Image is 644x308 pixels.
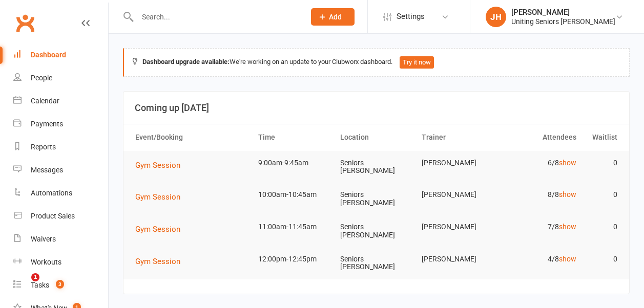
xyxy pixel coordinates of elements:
div: JH [486,7,506,27]
th: Location [336,124,418,150]
td: [PERSON_NAME] [417,215,499,239]
div: Payments [31,120,63,128]
div: Product Sales [31,212,75,220]
div: People [31,74,52,82]
a: People [13,67,108,90]
th: Trainer [417,124,499,150]
button: Gym Session [135,223,188,235]
th: Time [254,124,336,150]
div: [PERSON_NAME] [511,8,615,17]
td: 0 [581,215,622,239]
a: Waivers [13,228,108,251]
td: [PERSON_NAME] [417,183,499,207]
td: 0 [581,183,622,207]
a: Automations [13,182,108,205]
span: Gym Session [135,225,180,234]
a: show [559,190,576,199]
td: 11:00am-11:45am [254,215,336,239]
div: Reports [31,143,56,151]
input: Search... [134,10,298,24]
td: [PERSON_NAME] [417,151,499,175]
div: Dashboard [31,51,66,59]
h3: Coming up [DATE] [135,103,618,113]
strong: Dashboard upgrade available: [142,58,230,65]
th: Event/Booking [131,124,254,150]
td: 4/8 [499,247,581,271]
span: 3 [56,280,64,289]
button: Add [311,8,355,26]
button: Gym Session [135,159,188,171]
th: Attendees [499,124,581,150]
span: Gym Session [135,192,180,202]
div: Automations [31,189,72,197]
div: We're working on an update to your Clubworx dashboard. [123,48,630,77]
button: Try it now [400,56,434,69]
a: Reports [13,136,108,159]
td: 6/8 [499,151,581,175]
td: 8/8 [499,183,581,207]
th: Waitlist [581,124,622,150]
span: Gym Session [135,161,180,170]
span: Settings [397,5,425,28]
span: 1 [31,273,39,281]
a: show [559,223,576,231]
td: 12:00pm-12:45pm [254,247,336,271]
div: Messages [31,166,63,174]
button: Gym Session [135,191,188,203]
td: Seniors [PERSON_NAME] [336,183,418,215]
a: show [559,255,576,263]
a: Dashboard [13,43,108,67]
a: Calendar [13,90,108,113]
span: Gym Session [135,257,180,266]
td: 0 [581,247,622,271]
a: Workouts [13,251,108,274]
td: Seniors [PERSON_NAME] [336,151,418,183]
a: Product Sales [13,205,108,228]
td: 0 [581,151,622,175]
iframe: Intercom live chat [10,273,35,298]
td: 10:00am-10:45am [254,183,336,207]
span: Add [329,13,342,21]
a: show [559,159,576,167]
a: Clubworx [12,10,38,36]
div: Workouts [31,258,61,266]
td: 7/8 [499,215,581,239]
td: [PERSON_NAME] [417,247,499,271]
div: Tasks [31,281,49,289]
div: Uniting Seniors [PERSON_NAME] [511,17,615,26]
div: Calendar [31,97,59,105]
a: Tasks 3 [13,274,108,297]
td: Seniors [PERSON_NAME] [336,215,418,247]
a: Messages [13,159,108,182]
div: Waivers [31,235,56,243]
td: 9:00am-9:45am [254,151,336,175]
td: Seniors [PERSON_NAME] [336,247,418,279]
a: Payments [13,113,108,136]
button: Gym Session [135,255,188,268]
